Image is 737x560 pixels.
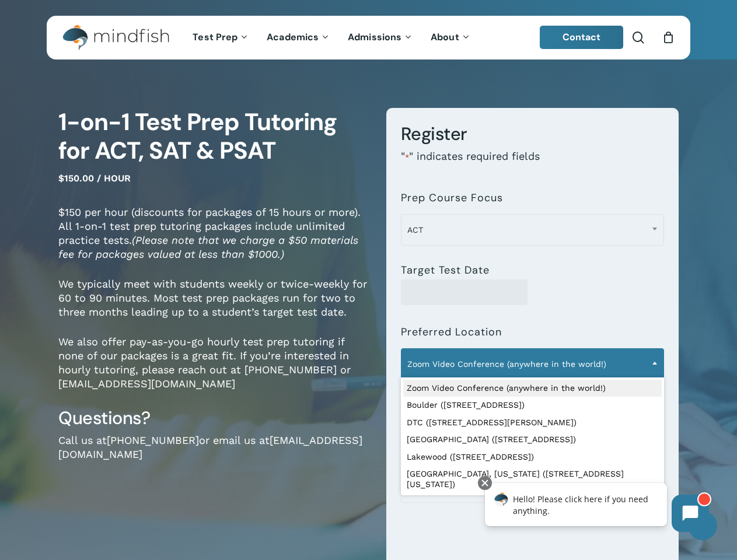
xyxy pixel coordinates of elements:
[403,380,662,397] li: Zoom Video Conference (anywhere in the world!)
[403,431,662,449] li: [GEOGRAPHIC_DATA] ([STREET_ADDRESS])
[473,474,721,544] iframe: Chatbot
[563,31,601,43] span: Contact
[267,31,319,43] span: Academics
[339,33,422,43] a: Admissions
[258,33,339,43] a: Academics
[401,264,490,276] label: Target Test Date
[58,433,369,477] p: Call us at or email us at
[401,123,664,145] h3: Register
[58,234,358,260] em: (Please note that we charge a $50 materials fee for packages valued at less than $1000.)
[58,277,369,335] p: We typically meet with students weekly or twice-weekly for 60 to 90 minutes. Most test prep packa...
[401,326,502,338] label: Preferred Location
[193,31,237,43] span: Test Prep
[401,218,663,242] span: ACT
[401,192,503,204] label: Prep Course Focus
[58,205,369,277] p: $150 per hour (discounts for packages of 15 hours or more). All 1-on-1 test prep tutoring package...
[431,31,459,43] span: About
[403,466,662,493] li: [GEOGRAPHIC_DATA], [US_STATE] ([STREET_ADDRESS][US_STATE])
[58,407,369,429] h3: Questions?
[401,214,664,246] span: ACT
[403,414,662,432] li: DTC ([STREET_ADDRESS][PERSON_NAME])
[401,352,663,376] span: Zoom Video Conference (anywhere in the world!)
[184,16,479,60] nav: Main Menu
[662,31,675,44] a: Cart
[422,33,480,43] a: About
[107,434,199,446] a: [PHONE_NUMBER]
[401,149,664,180] p: " " indicates required fields
[58,173,131,184] span: $150.00 / hour
[58,335,369,407] p: We also offer pay-as-you-go hourly test prep tutoring if none of our packages is a great fit. If ...
[403,397,662,414] li: Boulder ([STREET_ADDRESS])
[348,31,401,43] span: Admissions
[47,16,690,60] header: Main Menu
[58,108,369,166] h1: 1-on-1 Test Prep Tutoring for ACT, SAT & PSAT
[540,26,624,49] a: Contact
[401,348,664,380] span: Zoom Video Conference (anywhere in the world!)
[403,449,662,466] li: Lakewood ([STREET_ADDRESS])
[184,33,258,43] a: Test Prep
